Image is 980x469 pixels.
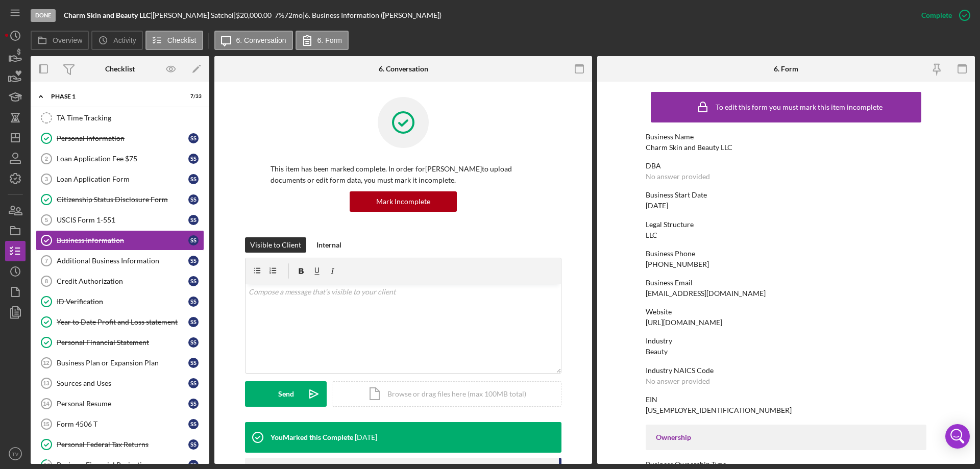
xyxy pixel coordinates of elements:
[36,312,204,332] a: Year to Date Profit and Loss statementSS
[43,380,49,386] tspan: 13
[45,176,48,182] tspan: 3
[43,421,49,427] tspan: 15
[51,93,176,100] div: Phase 1
[57,114,204,122] div: TA Time Tracking
[188,337,199,348] div: S S
[278,381,294,407] div: Send
[188,235,199,245] div: S S
[57,379,188,387] div: Sources and Uses
[188,174,199,184] div: S S
[36,230,204,251] a: Business InformationSS
[45,278,48,284] tspan: 8
[36,414,204,434] a: 15Form 4506 TSS
[271,433,353,441] div: You Marked this Complete
[656,433,916,441] div: Ownership
[646,348,668,356] div: Beauty
[31,31,89,50] button: Overview
[57,277,188,285] div: Credit Authorization
[153,11,236,19] div: [PERSON_NAME] Satchel |
[188,297,199,307] div: S S
[188,317,199,327] div: S S
[57,216,188,224] div: USCIS Form 1-551
[43,401,50,407] tspan: 14
[57,338,188,347] div: Personal Financial Statement
[53,36,82,44] label: Overview
[379,65,428,73] div: 6. Conversation
[646,231,657,239] div: LLC
[646,191,926,199] div: Business Start Date
[57,257,188,265] div: Additional Business Information
[188,133,199,143] div: S S
[646,172,710,181] div: No answer provided
[646,133,926,141] div: Business Name
[774,65,798,73] div: 6. Form
[646,202,668,210] div: [DATE]
[57,195,188,204] div: Citizenship Status Disclosure Form
[45,217,48,223] tspan: 5
[45,258,48,264] tspan: 7
[188,215,199,225] div: S S
[167,36,197,44] label: Checklist
[36,108,204,128] a: TA Time Tracking
[64,11,153,19] div: |
[36,189,204,210] a: Citizenship Status Disclosure FormSS
[646,220,926,229] div: Legal Structure
[646,396,926,404] div: EIN
[36,332,204,353] a: Personal Financial StatementSS
[57,318,188,326] div: Year to Date Profit and Loss statement
[188,419,199,429] div: S S
[188,194,199,205] div: S S
[36,291,204,312] a: ID VerificationSS
[57,155,188,163] div: Loan Application Fee $75
[646,143,732,152] div: Charm Skin and Beauty LLC
[921,5,952,26] div: Complete
[296,31,349,50] button: 6. Form
[57,175,188,183] div: Loan Application Form
[311,237,347,253] button: Internal
[236,11,275,19] div: $20,000.00
[57,298,188,306] div: ID Verification
[646,366,926,375] div: Industry NAICS Code
[646,260,709,268] div: [PHONE_NUMBER]
[646,318,722,327] div: [URL][DOMAIN_NAME]
[57,359,188,367] div: Business Plan or Expansion Plan
[284,11,303,19] div: 72 mo
[64,11,151,19] b: Charm Skin and Beauty LLC
[646,162,926,170] div: DBA
[245,381,327,407] button: Send
[57,461,188,469] div: Business Financial Projections
[57,236,188,244] div: Business Information
[646,308,926,316] div: Website
[31,9,56,22] div: Done
[911,5,975,26] button: Complete
[188,256,199,266] div: S S
[236,36,286,44] label: 6. Conversation
[105,65,135,73] div: Checklist
[350,191,457,212] button: Mark Incomplete
[646,289,766,298] div: [EMAIL_ADDRESS][DOMAIN_NAME]
[36,149,204,169] a: 2Loan Application Fee $75SS
[91,31,142,50] button: Activity
[36,393,204,414] a: 14Personal ResumeSS
[43,360,49,366] tspan: 12
[57,420,188,428] div: Form 4506 T
[36,373,204,393] a: 13Sources and UsesSS
[12,451,19,457] text: TV
[945,424,970,449] div: Open Intercom Messenger
[646,406,792,414] div: [US_EMPLOYER_IDENTIFICATION_NUMBER]
[145,31,203,50] button: Checklist
[188,439,199,450] div: S S
[57,134,188,142] div: Personal Information
[45,156,48,162] tspan: 2
[646,279,926,287] div: Business Email
[57,400,188,408] div: Personal Resume
[355,433,377,441] time: 2025-08-19 18:44
[188,378,199,388] div: S S
[36,353,204,373] a: 12Business Plan or Expansion PlanSS
[36,271,204,291] a: 8Credit AuthorizationSS
[113,36,136,44] label: Activity
[317,36,342,44] label: 6. Form
[646,460,926,468] div: Business Ownership Type
[214,31,293,50] button: 6. Conversation
[188,276,199,286] div: S S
